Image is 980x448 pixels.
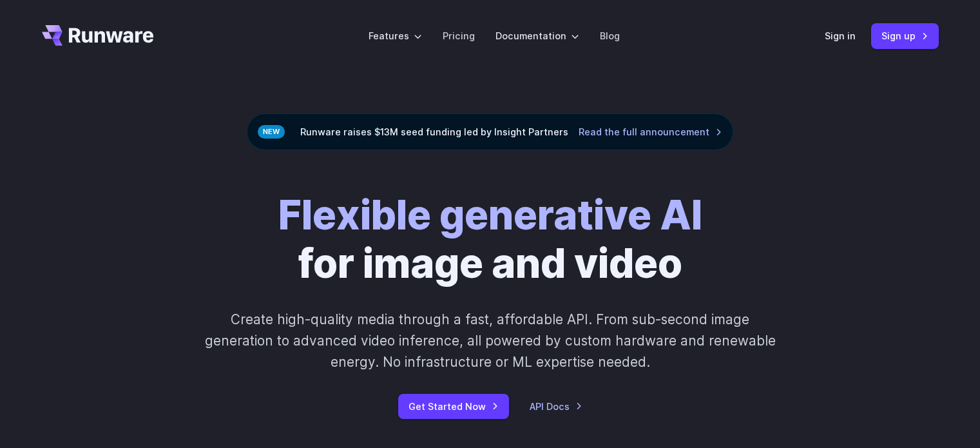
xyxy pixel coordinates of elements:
h1: for image and video [278,191,702,288]
a: API Docs [530,399,582,414]
a: Sign in [825,28,856,43]
a: Read the full announcement [579,124,722,139]
p: Create high-quality media through a fast, affordable API. From sub-second image generation to adv... [203,309,777,373]
a: Pricing [443,28,475,43]
label: Documentation [495,28,579,43]
a: Go to / [42,25,154,46]
div: Runware raises $13M seed funding led by Insight Partners [247,113,733,150]
a: Blog [600,28,620,43]
a: Get Started Now [398,394,509,419]
a: Sign up [871,23,939,48]
label: Features [369,28,422,43]
strong: Flexible generative AI [278,191,702,239]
